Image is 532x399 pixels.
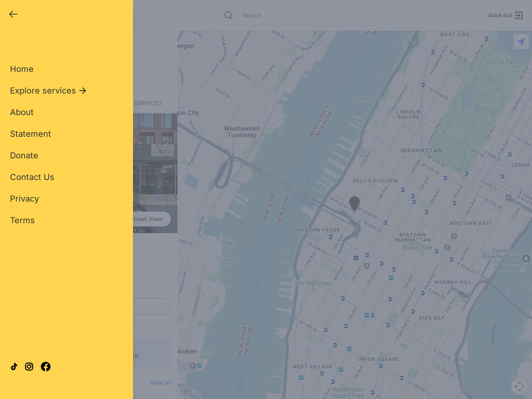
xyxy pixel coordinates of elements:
span: Explore services [10,85,76,96]
span: Privacy [10,194,39,204]
a: Home [10,63,34,75]
a: Terms [10,214,35,226]
span: Statement [10,129,51,139]
span: Home [10,64,34,74]
a: Privacy [10,193,39,204]
a: Donate [10,150,38,161]
span: Contact Us [10,172,54,182]
span: Terms [10,215,35,225]
a: Contact Us [10,171,54,183]
span: Donate [10,150,38,160]
button: Explore services [10,85,88,96]
span: About [10,107,34,117]
a: Statement [10,128,51,140]
a: About [10,106,34,118]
